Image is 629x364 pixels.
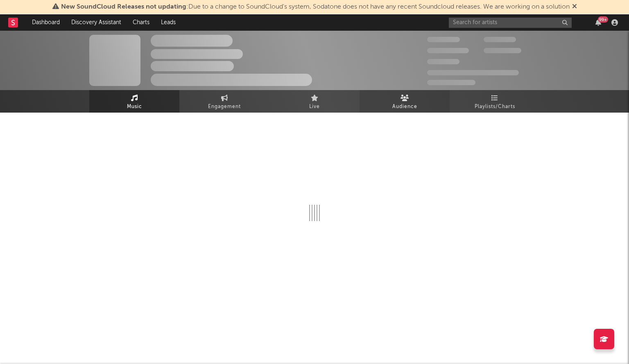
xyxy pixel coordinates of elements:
button: 99+ [595,19,601,26]
span: : Due to a change to SoundCloud's system, Sodatone does not have any recent Soundcloud releases. ... [61,4,570,10]
span: Audience [392,102,417,112]
a: Music [89,90,179,113]
a: Audience [360,90,450,113]
span: Playlists/Charts [475,102,515,112]
a: Dashboard [26,14,66,31]
span: 50,000,000 Monthly Listeners [427,70,519,75]
span: 100,000 [427,59,459,64]
span: Music [127,102,142,112]
span: New SoundCloud Releases not updating [61,4,186,10]
span: 1,000,000 [484,48,521,53]
a: Charts [127,14,155,31]
span: Jump Score: 85.0 [427,80,475,85]
span: 100,000 [484,37,516,42]
a: Playlists/Charts [450,90,540,113]
span: 300,000 [427,37,460,42]
a: Discovery Assistant [66,14,127,31]
a: Live [269,90,360,113]
span: Dismiss [572,4,577,10]
span: Live [309,102,320,112]
span: Engagement [208,102,241,112]
div: 99 + [598,16,608,23]
input: Search for artists [449,18,572,28]
a: Engagement [179,90,269,113]
span: 50,000,000 [427,48,469,53]
a: Leads [155,14,181,31]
